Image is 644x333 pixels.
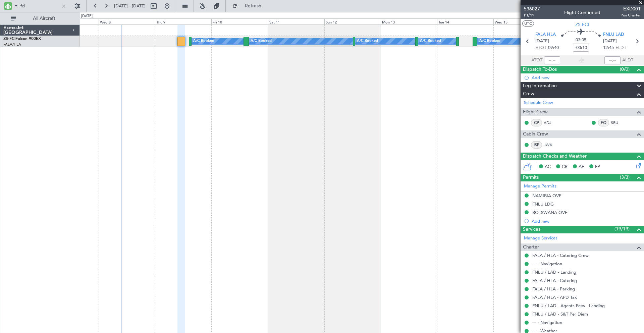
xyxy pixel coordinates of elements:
span: FNLU LAD [603,32,624,38]
div: [DATE] [81,13,93,19]
a: FALA / HLA - Parking [532,286,575,292]
span: ELDT [615,45,626,51]
a: Manage Services [524,235,557,242]
a: FALA / HLA - Catering [532,278,577,283]
span: Crew [523,90,534,98]
span: 536027 [524,5,540,12]
div: Sat 11 [268,18,324,24]
a: Manage Permits [524,183,556,190]
span: P1/11 [524,12,540,18]
span: Flight Crew [523,108,548,116]
div: Add new [532,218,641,224]
div: Tue 14 [437,18,493,24]
div: A/C Booked [357,36,378,46]
span: Pos Charter [621,12,641,18]
input: --:-- [544,56,560,64]
span: Permits [523,174,539,181]
span: (3/3) [620,174,630,181]
span: (0/0) [620,66,630,73]
span: 09:40 [548,45,559,51]
button: Refresh [229,1,269,11]
span: ZS-FCI [3,37,15,41]
a: FNLU / LAD - Landing [532,269,576,275]
span: AC [545,164,551,170]
span: All Aircraft [17,16,71,21]
div: A/C Booked [193,36,214,46]
span: FP [595,164,600,170]
a: FALA/HLA [3,42,21,47]
a: FALA / HLA - APD Tax [532,294,577,300]
div: A/C Booked [479,36,500,46]
span: Refresh [239,4,267,8]
span: AF [579,164,584,170]
div: Flight Confirmed [564,9,600,16]
span: Dispatch Checks and Weather [523,153,587,160]
div: A/C Booked [251,36,272,46]
span: Services [523,226,540,233]
div: FO [598,119,609,126]
div: CP [531,119,542,126]
span: 03:05 [576,37,586,44]
span: ATOT [531,57,542,64]
a: FNLU / LAD - S&T Per Diem [532,311,588,317]
a: JWK [544,142,559,148]
div: Sun 12 [324,18,381,24]
span: EXD001 [621,5,641,12]
span: ZS-FCI [575,21,589,28]
span: ETOT [535,45,546,51]
span: [DATE] - [DATE] [114,3,146,9]
div: NAMIBIA OVF [532,193,561,199]
span: Cabin Crew [523,130,548,138]
div: Wed 15 [493,18,550,24]
span: Charter [523,243,539,251]
button: UTC [522,20,534,26]
a: FALA / HLA - Catering Crew [532,253,589,258]
a: --- - Navigation [532,320,562,325]
span: Dispatch To-Dos [523,66,557,73]
span: FALA HLA [535,32,556,38]
span: [DATE] [535,38,549,45]
span: [DATE] [603,38,617,45]
div: Wed 8 [99,18,155,24]
div: FNLU LDG [532,201,554,207]
a: ZS-FCIFalcon 900EX [3,37,41,41]
span: ALDT [622,57,633,64]
input: A/C (Reg. or Type) [20,1,59,11]
div: Fri 10 [211,18,268,24]
a: FNLU / LAD - Agents Fees - Landing [532,303,605,309]
div: Add new [532,75,641,80]
div: Mon 13 [381,18,437,24]
div: A/C Booked [420,36,441,46]
div: Thu 9 [155,18,211,24]
div: ISP [531,141,542,149]
div: BOTSWANA OVF [532,210,567,215]
a: SRU [611,120,626,126]
button: All Aircraft [7,13,73,24]
span: (19/19) [614,225,630,232]
a: ADJ [544,120,559,126]
span: Leg Information [523,82,557,90]
a: --- - Navigation [532,261,562,267]
span: 12:45 [603,45,614,51]
a: Schedule Crew [524,100,553,106]
span: CR [562,164,568,170]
